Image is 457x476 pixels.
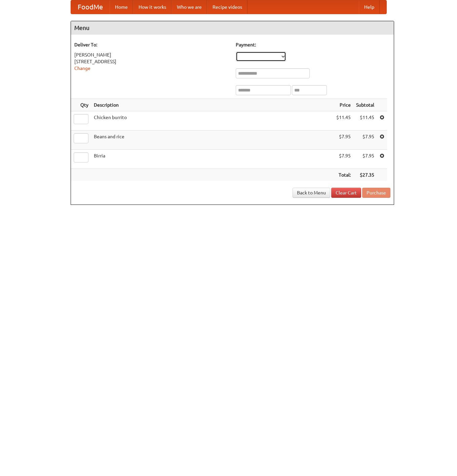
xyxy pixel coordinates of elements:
td: Beans and rice [91,131,334,150]
td: Birria [91,150,334,169]
a: Help [359,0,380,14]
a: FoodMe [71,0,110,14]
td: $11.45 [353,111,377,131]
td: $11.45 [334,111,353,131]
th: Total: [334,169,353,181]
a: Change [74,66,90,71]
td: $7.95 [353,150,377,169]
h5: Deliver To: [74,41,229,48]
a: How it works [133,0,172,14]
h5: Payment: [236,41,390,48]
td: Chicken burrito [91,111,334,131]
td: $7.95 [334,131,353,150]
a: Clear Cart [331,188,361,198]
th: $27.35 [353,169,377,181]
td: $7.95 [353,131,377,150]
th: Subtotal [353,99,377,111]
div: [PERSON_NAME] [74,51,229,58]
td: $7.95 [334,150,353,169]
a: Back to Menu [293,188,330,198]
th: Qty [71,99,91,111]
th: Price [334,99,353,111]
div: [STREET_ADDRESS] [74,58,229,65]
th: Description [91,99,334,111]
button: Purchase [362,188,390,198]
a: Recipe videos [207,0,247,14]
a: Home [110,0,133,14]
h4: Menu [71,21,394,35]
a: Who we are [172,0,207,14]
